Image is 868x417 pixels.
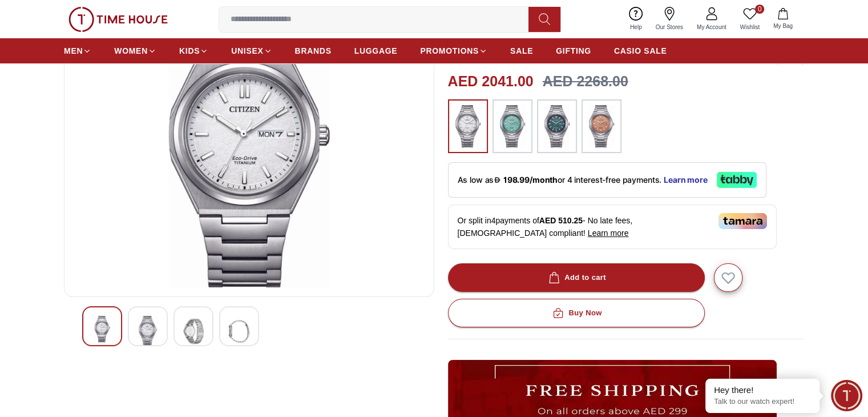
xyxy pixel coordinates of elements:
[64,41,91,61] a: MEN
[448,299,705,327] button: Buy Now
[295,41,332,61] a: BRANDS
[231,41,272,61] a: UNISEX
[556,45,591,57] span: GIFTING
[623,5,649,34] a: Help
[448,205,777,249] div: Or split in 4 payments of - No late fees, [DEMOGRAPHIC_DATA] compliant!
[546,271,606,284] div: Add to cart
[614,45,667,57] span: CASIO SALE
[510,45,533,57] span: SALE
[755,5,764,14] span: 0
[769,22,797,30] span: My Bag
[587,105,616,148] img: ...
[448,263,705,292] button: Add to cart
[733,5,766,34] a: 0Wishlist
[543,105,571,148] img: ...
[714,397,811,407] p: Talk to our watch expert!
[718,213,767,229] img: Tamara
[543,71,628,93] h3: AED 2268.00
[295,45,332,57] span: BRANDS
[179,45,200,57] span: KIDS
[354,41,398,61] a: LUGGAGE
[64,45,83,57] span: MEN
[448,71,534,93] h2: AED 2041.00
[649,5,690,34] a: Our Stores
[539,216,583,225] span: AED 510.25
[454,105,482,148] img: ...
[651,23,688,31] span: Our Stores
[714,384,811,396] div: Hey there!
[183,316,204,347] img: Zenshin - AW0130-85A
[831,380,862,411] div: Chat Widget
[556,41,591,61] a: GIFTING
[138,316,158,347] img: Zenshin - AW0130-85A
[498,105,527,148] img: ...
[736,23,764,31] span: Wishlist
[588,228,629,238] span: Learn more
[68,7,168,32] img: ...
[231,45,263,57] span: UNISEX
[625,23,647,31] span: Help
[766,6,800,33] button: My Bag
[510,41,533,61] a: SALE
[550,307,601,320] div: Buy Now
[354,45,398,57] span: LUGGAGE
[614,41,667,61] a: CASIO SALE
[92,316,112,342] img: Zenshin - AW0130-85A
[114,45,148,57] span: WOMEN
[114,41,156,61] a: WOMEN
[74,13,425,287] img: Zenshin - AW0130-85A
[179,41,208,61] a: KIDS
[692,23,731,31] span: My Account
[420,45,479,57] span: PROMOTIONS
[229,316,249,347] img: Zenshin - AW0130-85A
[420,41,487,61] a: PROMOTIONS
